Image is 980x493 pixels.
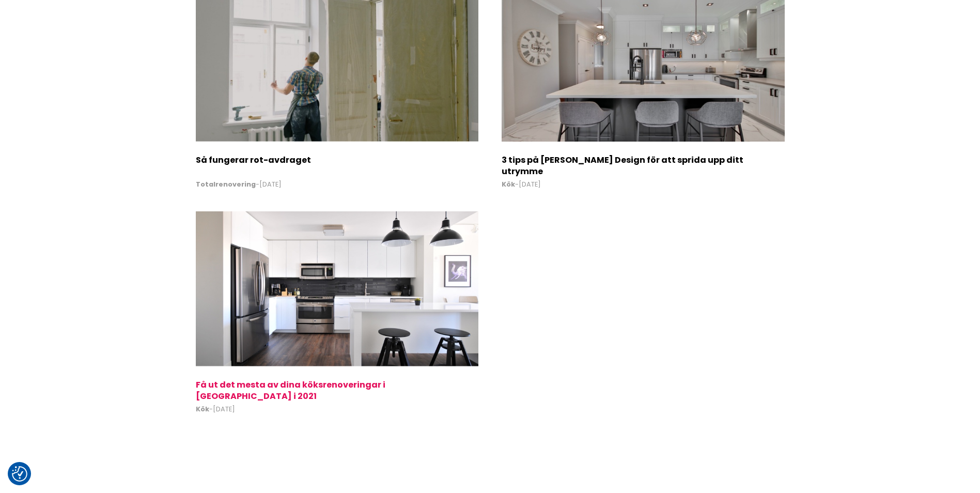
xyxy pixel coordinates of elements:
a: 3 tips på [PERSON_NAME] Design för att sprida upp ditt utrymme Kök-[DATE] [502,133,784,188]
h2: 3 tips på [PERSON_NAME] Design för att sprida upp ditt utrymme [502,155,784,173]
h2: Få ut det mesta av dina köksrenoveringar i [GEOGRAPHIC_DATA] i 2021 [196,379,478,397]
a: Få ut det mesta av dina köksrenoveringar i [GEOGRAPHIC_DATA] i 2021 Kök-[DATE] [196,358,478,412]
b: Kök [502,180,515,189]
span: - [DATE] [196,406,478,413]
button: Samtyckesinställningar [12,466,27,482]
span: - [DATE] [502,181,784,188]
a: Så fungerar rot-avdraget Totalrenovering-[DATE] [196,133,478,188]
img: Revisit consent button [12,466,27,482]
b: Totalrenovering [196,180,256,189]
img: Få ut det mesta av dina köksrenoveringar i Stockholm i 2021 [196,211,478,366]
h2: Så fungerar rot-avdraget [196,155,478,173]
span: - [DATE] [196,181,478,188]
b: Kök [196,405,209,413]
